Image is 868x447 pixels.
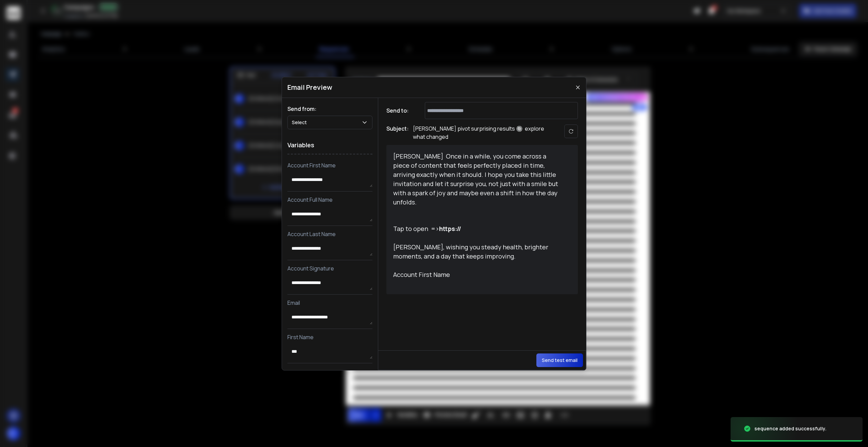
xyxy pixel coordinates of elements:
[287,136,372,154] h1: Variables
[287,264,372,272] p: Account Signature
[287,161,372,169] p: Account First Name
[287,105,372,113] h1: Send from:
[386,125,409,141] h1: Subject:
[536,353,583,367] button: Send test email
[413,125,549,141] p: [PERSON_NAME] pivot surprising results 🔘 explore what changed
[287,333,372,341] p: First Name
[393,243,550,260] span: [PERSON_NAME], wishing you steady health, brighter moments, and a day that keeps improving.
[393,225,461,233] span: Tap to open =>
[393,270,450,279] span: Account First Name
[287,196,372,204] p: Account Full Name
[754,425,827,432] div: sequence added successfully.
[386,106,414,115] h1: Send to:
[287,299,372,307] p: Email
[287,83,332,92] h1: Email Preview
[292,119,310,126] p: Select
[439,225,461,233] strong: https://
[393,152,560,206] span: [PERSON_NAME] Once in a while, you come across a piece of content that feels perfectly placed in ...
[287,230,372,238] p: Account Last Name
